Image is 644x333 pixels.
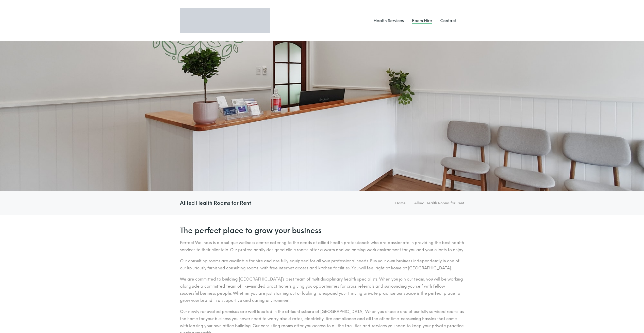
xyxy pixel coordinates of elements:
img: Logo Perfect Wellness 710x197 [180,8,270,33]
p: Our consulting rooms are available for hire and are fully equipped for all your professional need... [180,257,464,272]
a: Contact [440,18,456,23]
h2: The perfect place to grow your business [180,227,464,234]
a: Home [395,201,406,205]
p: Perfect Wellness is a boutique wellness centre catering to the needs of allied health professiona... [180,239,464,253]
p: We are committed to building [GEOGRAPHIC_DATA]’s best team of multidisciplinary health specialist... [180,276,464,304]
li: | [406,200,414,207]
h4: Allied Health Rooms for Rent [180,200,251,206]
a: Health Services [374,18,404,23]
a: Room Hire [412,18,432,23]
li: Allied Health Rooms for Rent [414,200,464,207]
